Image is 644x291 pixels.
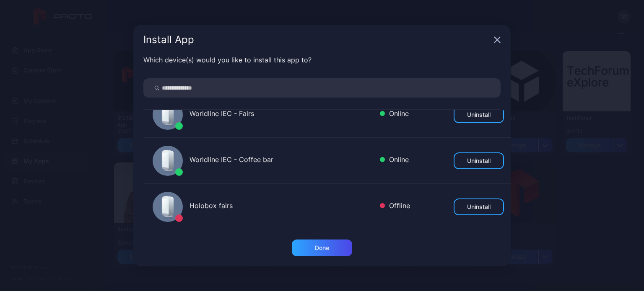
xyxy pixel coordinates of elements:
[143,35,491,45] div: Install App
[454,198,504,215] button: Uninstall
[315,245,329,251] div: Done
[190,108,373,121] div: Worldline IEC - Fairs
[190,201,373,213] div: Holobox fairs
[380,201,410,213] div: Offline
[454,106,504,123] button: Uninstall
[190,155,373,167] div: Worldline IEC - Coffee bar
[292,239,352,256] button: Done
[454,152,504,169] button: Uninstall
[380,155,409,167] div: Online
[467,111,491,118] div: Uninstall
[143,55,501,65] div: Which device(s) would you like to install this app to?
[467,157,491,164] div: Uninstall
[380,108,409,121] div: Online
[467,203,491,210] div: Uninstall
